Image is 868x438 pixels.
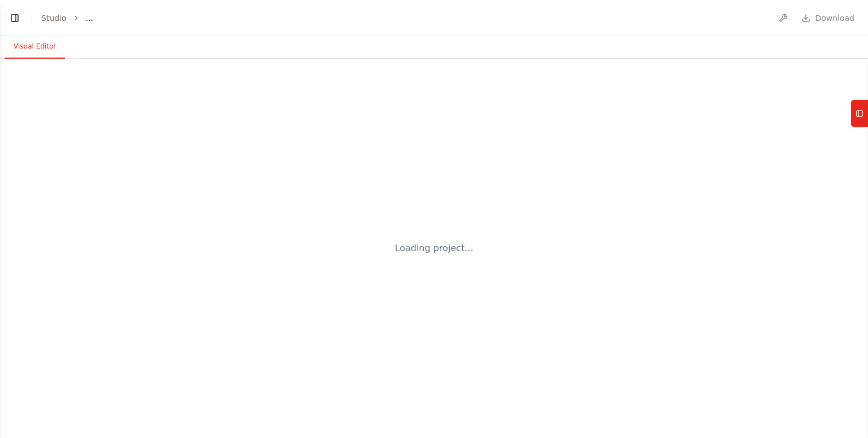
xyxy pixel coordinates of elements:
button: Show left sidebar [7,10,23,26]
nav: breadcrumb [41,12,93,24]
a: Studio [41,14,67,23]
span: ... [86,12,93,24]
div: Loading project... [395,242,474,255]
button: Visual Editor [5,35,65,59]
